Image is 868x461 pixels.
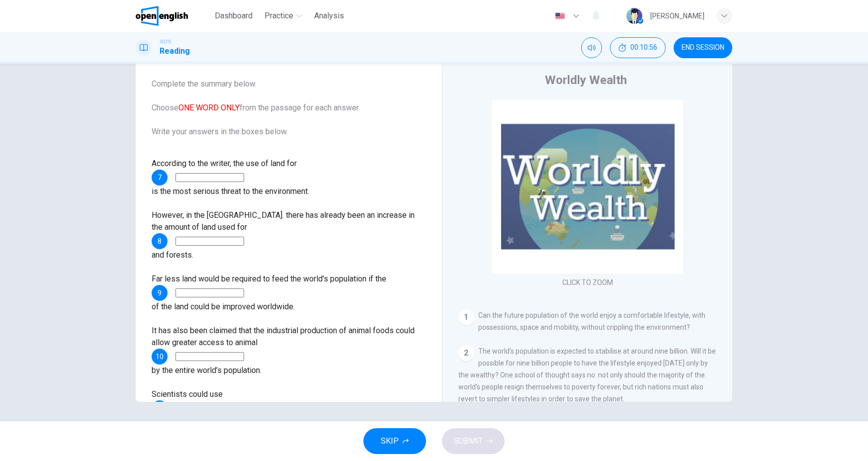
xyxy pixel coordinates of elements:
[152,250,193,260] span: and forests.
[152,274,386,283] span: Far less land would be required to feed the world's population if the
[610,37,666,58] button: 00:10:56
[152,326,415,347] span: It has also been claimed that the industrial production of animal foods could allow greater acces...
[215,10,253,22] span: Dashboard
[264,10,293,22] span: Practice
[650,10,704,22] div: [PERSON_NAME]
[363,428,426,454] button: SKIP
[458,345,474,361] div: 2
[160,45,190,57] h1: Reading
[156,353,164,360] span: 10
[554,12,566,20] img: en
[158,238,162,245] span: 8
[310,7,348,25] button: Analysis
[626,8,642,24] img: Profile picture
[458,347,716,403] span: The world's population is expected to stabilise at around nine billion. Will it be possible for n...
[152,78,426,138] span: Complete the summary below. Choose from the passage for each answer. Write your answers in the bo...
[630,44,657,52] span: 00:10:56
[260,7,306,25] button: Practice
[478,311,705,331] span: Can the future population of the world enjoy a comfortable lifestyle, with possessions, space and...
[160,38,171,45] span: IELTS
[545,72,627,88] h4: Worldly Wealth
[152,389,223,399] span: Scientists could use
[152,159,297,168] span: According to the writer, the use of land for
[381,434,399,448] span: SKIP
[158,174,162,181] span: 7
[581,37,602,58] div: Mute
[152,186,309,196] span: is the most serious threat to the environment.
[158,289,162,296] span: 9
[314,10,344,22] span: Analysis
[682,44,724,52] span: END SESSION
[152,366,261,375] span: by the entire world’s population.
[152,302,295,311] span: of the land could be improved worldwide.
[211,7,257,25] button: Dashboard
[136,6,211,26] a: OpenEnglish logo
[136,6,188,26] img: OpenEnglish logo
[674,37,732,58] button: END SESSION
[458,309,474,325] div: 1
[178,103,240,112] font: ONE WORD ONLY
[610,37,666,58] div: Hide
[152,210,415,232] span: However, in the [GEOGRAPHIC_DATA]. there has already been an increase in the amount of land used for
